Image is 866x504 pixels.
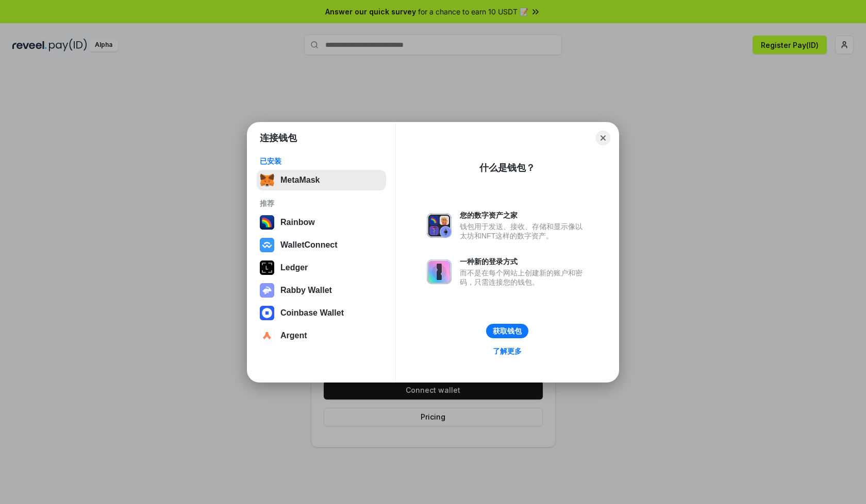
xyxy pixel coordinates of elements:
[493,346,522,356] div: 了解更多
[493,326,522,336] div: 获取钱包
[257,303,386,323] button: Coinbase Wallet
[487,344,528,358] a: 了解更多
[280,331,307,340] div: Argent
[260,199,383,208] div: 推荐
[260,283,274,298] img: svg+xml,%3Csvg%20xmlns%3D%22http%3A%2F%2Fwww.w3.org%2F2000%2Fsvg%22%20fill%3D%22none%22%20viewBox...
[280,240,338,250] div: WalletConnect
[460,211,588,220] div: 您的数字资产之家
[460,257,588,266] div: 一种新的登录方式
[257,212,386,233] button: Rainbow
[257,325,386,346] button: Argent
[260,157,383,166] div: 已安装
[427,259,452,284] img: svg+xml,%3Csvg%20xmlns%3D%22http%3A%2F%2Fwww.w3.org%2F2000%2Fsvg%22%20fill%3D%22none%22%20viewBox...
[257,280,386,301] button: Rabby Wallet
[260,328,274,343] img: svg+xml,%3Csvg%20width%3D%2228%22%20height%3D%2228%22%20viewBox%3D%220%200%2028%2028%22%20fill%3D...
[260,238,274,252] img: svg+xml,%3Csvg%20width%3D%2228%22%20height%3D%2228%22%20viewBox%3D%220%200%2028%2028%22%20fill%3D...
[427,213,452,238] img: svg+xml,%3Csvg%20xmlns%3D%22http%3A%2F%2Fwww.w3.org%2F2000%2Fsvg%22%20fill%3D%22none%22%20viewBox...
[460,268,588,287] div: 而不是在每个网站上创建新的账户和密码，只需连接您的钱包。
[257,170,386,190] button: MetaMask
[280,286,332,295] div: Rabby Wallet
[486,324,528,338] button: 获取钱包
[479,162,535,174] div: 什么是钱包？
[257,257,386,278] button: Ledger
[280,176,320,185] div: MetaMask
[280,308,344,318] div: Coinbase Wallet
[280,263,308,272] div: Ledger
[596,131,610,145] button: Close
[460,222,588,240] div: 钱包用于发送、接收、存储和显示像以太坊和NFT这样的数字资产。
[260,260,274,275] img: svg+xml,%3Csvg%20xmlns%3D%22http%3A%2F%2Fwww.w3.org%2F2000%2Fsvg%22%20width%3D%2228%22%20height%3...
[260,306,274,320] img: svg+xml,%3Csvg%20width%3D%2228%22%20height%3D%2228%22%20viewBox%3D%220%200%2028%2028%22%20fill%3D...
[260,215,274,230] img: svg+xml,%3Csvg%20width%3D%22120%22%20height%3D%22120%22%20viewBox%3D%220%200%20120%20120%22%20fil...
[280,218,315,227] div: Rainbow
[260,173,274,187] img: svg+xml,%3Csvg%20fill%3D%22none%22%20height%3D%2233%22%20viewBox%3D%220%200%2035%2033%22%20width%...
[257,235,386,255] button: WalletConnect
[260,132,297,144] h1: 连接钱包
